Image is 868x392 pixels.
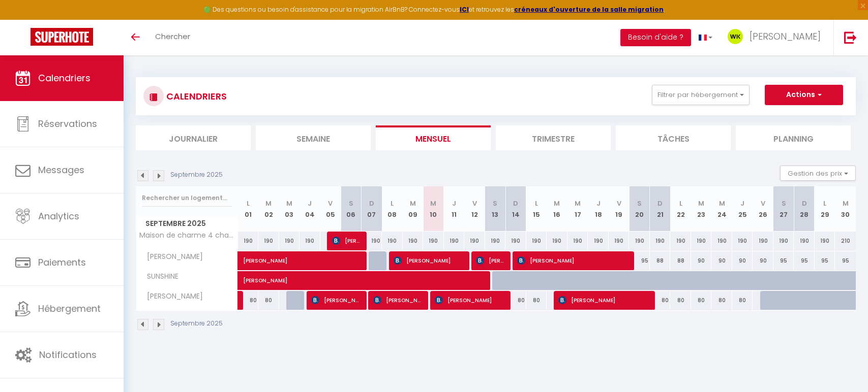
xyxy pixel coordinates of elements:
div: 80 [505,291,526,310]
div: 190 [567,232,588,250]
abbr: M [265,199,272,208]
div: 190 [609,232,630,250]
abbr: V [472,199,477,208]
abbr: D [369,199,374,208]
div: 190 [444,232,465,250]
th: 09 [403,186,424,232]
div: 80 [650,291,671,310]
div: 88 [670,251,691,270]
th: 05 [320,186,341,232]
li: Tâches [616,125,731,150]
span: Paiements [38,256,86,269]
span: [PERSON_NAME] [243,246,383,265]
abbr: S [782,199,786,208]
img: logout [844,31,857,44]
abbr: S [349,199,353,208]
abbr: M [410,199,416,208]
span: [PERSON_NAME] [517,251,628,270]
abbr: L [535,199,538,208]
abbr: L [823,199,826,208]
div: 190 [300,232,320,250]
abbr: V [328,199,333,208]
th: 24 [711,186,732,232]
h3: CALENDRIERS [164,85,227,108]
div: 190 [258,232,279,250]
a: [PERSON_NAME] [238,271,259,290]
span: Hébergement [38,302,101,315]
li: Trimestre [496,125,611,150]
div: 190 [773,232,794,250]
th: 29 [815,186,835,232]
th: 19 [609,186,630,232]
button: Filtrer par hébergement [652,85,750,105]
span: [PERSON_NAME] [435,290,504,310]
div: 190 [732,232,753,250]
span: Chercher [155,31,190,42]
span: Messages [38,164,84,176]
th: 14 [505,186,526,232]
div: 90 [753,251,773,270]
li: Mensuel [376,125,491,150]
th: 22 [670,186,691,232]
span: Analytics [38,210,79,222]
input: Rechercher un logement... [142,189,232,207]
div: 190 [629,232,650,250]
div: 80 [526,291,547,310]
div: 190 [382,232,403,250]
th: 17 [567,186,588,232]
abbr: V [617,199,621,208]
div: 90 [691,251,712,270]
div: 80 [732,291,753,310]
abbr: S [493,199,497,208]
th: 21 [650,186,671,232]
span: [PERSON_NAME] [311,290,360,310]
span: Maison de charme 4 chambres – vue Rance & jardin [138,232,240,239]
abbr: J [452,199,456,208]
div: 190 [464,232,485,250]
abbr: M [698,199,704,208]
abbr: L [679,199,682,208]
li: Semaine [256,125,371,150]
abbr: J [596,199,601,208]
th: 08 [382,186,403,232]
th: 04 [300,186,320,232]
span: [PERSON_NAME] [138,251,205,263]
th: 13 [485,186,506,232]
a: ... [PERSON_NAME] [720,20,833,55]
span: [PERSON_NAME] [558,290,649,310]
div: 95 [629,251,650,270]
abbr: M [575,199,581,208]
div: 190 [670,232,691,250]
button: Gestion des prix [780,166,856,181]
th: 25 [732,186,753,232]
div: 80 [670,291,691,310]
li: Planning [736,125,851,150]
abbr: M [843,199,849,208]
div: 190 [650,232,671,250]
div: 80 [238,291,259,310]
th: 18 [588,186,609,232]
abbr: J [308,199,312,208]
div: 190 [485,232,506,250]
abbr: V [761,199,765,208]
img: Super Booking [31,28,93,46]
a: Chercher [147,20,198,55]
th: 15 [526,186,547,232]
div: 80 [691,291,712,310]
button: Besoin d'aide ? [620,29,691,46]
div: 190 [526,232,547,250]
a: créneaux d'ouverture de la salle migration [514,5,664,14]
th: 06 [341,186,362,232]
div: 190 [794,232,815,250]
th: 27 [773,186,794,232]
th: 28 [794,186,815,232]
abbr: M [719,199,725,208]
div: 210 [835,232,856,250]
div: 190 [279,232,300,250]
span: Réservations [38,117,97,130]
div: 190 [815,232,835,250]
strong: ICI [460,5,469,14]
div: 190 [238,232,259,250]
span: [PERSON_NAME] [332,231,360,250]
span: [PERSON_NAME] [476,251,504,270]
